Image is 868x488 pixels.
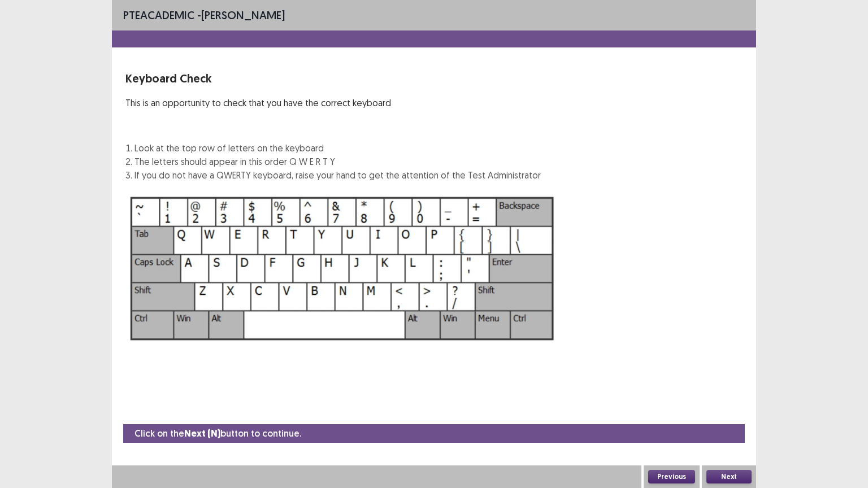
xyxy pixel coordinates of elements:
li: If you do not have a QWERTY keyboard, raise your hand to get the attention of the Test Administrator [134,168,541,182]
p: - [PERSON_NAME] [123,7,285,24]
li: Look at the top row of letters on the keyboard [134,141,541,155]
p: Click on the button to continue. [134,426,301,441]
button: Next [706,470,752,483]
span: PTE academic [123,8,194,22]
button: Previous [648,470,695,483]
img: Keyboard Image [125,191,559,346]
p: This is an opportunity to check that you have the correct keyboard [125,96,541,110]
p: Keyboard Check [125,70,541,87]
strong: Next (N) [184,428,220,439]
li: The letters should appear in this order Q W E R T Y [134,155,541,168]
